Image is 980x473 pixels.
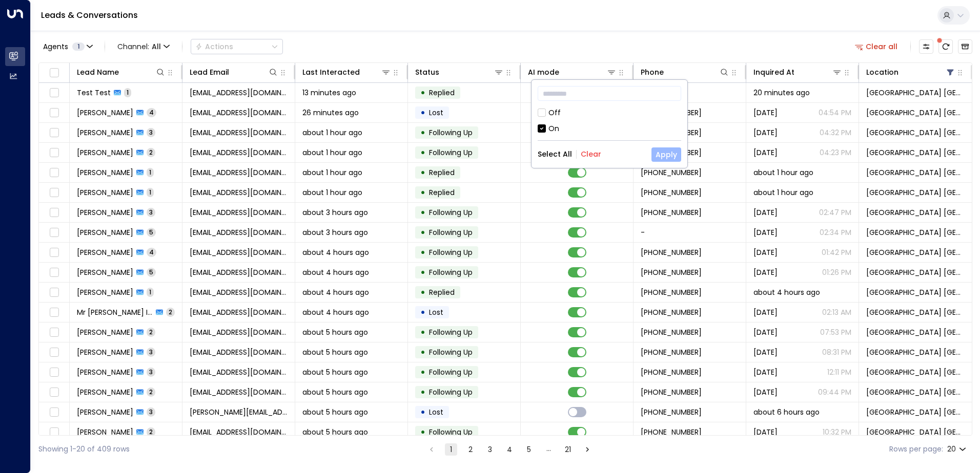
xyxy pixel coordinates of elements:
span: about 4 hours ago [302,307,369,317]
span: Space Station Castle Bromwich [866,387,965,397]
span: Following Up [429,227,473,238]
div: Off [548,107,561,118]
span: Sep 18, 2025 [753,127,778,138]
span: about 4 hours ago [302,287,369,297]
div: Status [415,66,439,78]
a: Leads & Conversations [41,9,138,21]
p: 10:32 PM [823,427,851,437]
div: • [420,104,425,121]
span: about 4 hours ago [302,247,369,257]
button: Go to page 4 [503,443,516,456]
span: Sep 17, 2025 [753,347,778,357]
span: Following Up [429,327,473,337]
span: Replied [429,167,455,178]
div: Last Interacted [302,66,360,78]
span: Space Station Castle Bromwich [866,347,965,357]
span: Following Up [429,207,473,218]
button: Go to next page [581,443,594,456]
span: Space Station Castle Bromwich [866,147,965,158]
div: Phone [641,66,664,78]
span: 3 [147,348,155,356]
span: Sep 20, 2025 [753,387,778,397]
span: 1 [72,42,85,51]
span: Following Up [429,427,473,437]
span: +447794424035 [641,247,702,257]
span: 3 [147,407,155,416]
span: Toggle select row [48,306,60,319]
span: Space Station Castle Bromwich [866,88,965,98]
span: All [152,42,161,51]
span: jackfstonehouse@gmail.com [190,427,288,437]
span: +447983872967 [641,167,702,178]
span: Gemma Swinbourne [77,167,133,178]
p: 01:42 PM [822,247,851,257]
span: about 5 hours ago [302,427,368,437]
span: +447989554667 [641,187,702,198]
button: Select All [538,150,572,158]
span: Toggle select row [48,186,60,199]
div: • [420,84,425,101]
button: Customize [919,39,933,54]
span: about 1 hour ago [753,187,813,198]
div: • [420,343,425,361]
span: +447455360413 [641,427,702,437]
td: - [634,223,746,242]
span: There are new threads available. Refresh the grid to view the latest updates. [938,39,953,54]
span: 3 [147,208,155,217]
div: • [420,144,425,161]
span: Mandydrew70@outlook.com [190,147,288,158]
div: • [420,284,425,301]
span: sueelwell@ymail.com [190,287,288,297]
span: 3 [147,128,155,137]
span: Following Up [429,387,473,397]
span: Toggle select row [48,206,60,219]
span: Replied [429,187,455,198]
span: 2 [147,328,155,336]
span: Space Station Castle Bromwich [866,307,965,317]
div: On [548,123,559,134]
span: Toggle select row [48,406,60,419]
span: Replied [429,88,455,98]
span: Space Station Castle Bromwich [866,127,965,138]
p: 04:32 PM [820,127,851,138]
span: Channel: [113,39,174,54]
span: Harrydon.12@hotmail.com [190,207,288,218]
div: • [420,383,425,401]
span: Sep 16, 2025 [753,227,778,238]
span: Shaun Mason [77,107,133,118]
span: Following Up [429,267,473,277]
button: Clear [581,150,601,158]
div: Lead Name [77,66,166,78]
div: • [420,363,425,381]
span: Space Station Castle Bromwich [866,247,965,257]
div: • [420,324,425,341]
span: nol_182@hotmail.co.uk [190,247,288,257]
div: On [538,123,681,134]
span: Replied [429,287,455,297]
button: Apply [651,147,681,162]
div: Last Interacted [302,66,391,78]
span: Space Station Castle Bromwich [866,327,965,337]
span: Yahia Al Abrahim [77,387,133,397]
span: about 1 hour ago [302,147,362,158]
span: Leon Wood [77,127,133,138]
span: Following Up [429,347,473,357]
span: April Kennedy [77,187,133,198]
span: 5 [147,268,156,276]
p: 07:53 PM [820,327,851,337]
div: Button group with a nested menu [191,39,283,54]
span: Nathan Wilcox [77,407,133,417]
p: 04:54 PM [819,107,851,118]
span: Following Up [429,247,473,257]
span: Clare Walsh [77,347,133,357]
span: Sep 18, 2025 [753,367,778,377]
span: 1 [124,88,131,97]
span: yahia.alabrahim@gmail.com [190,387,288,397]
div: Lead Name [77,66,119,78]
span: +447713413118 [641,287,702,297]
span: Sep 12, 2025 [753,107,778,118]
button: Go to page 21 [562,443,574,456]
span: Toggle select row [48,246,60,259]
span: 3 [147,368,155,376]
div: 20 [947,442,968,457]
